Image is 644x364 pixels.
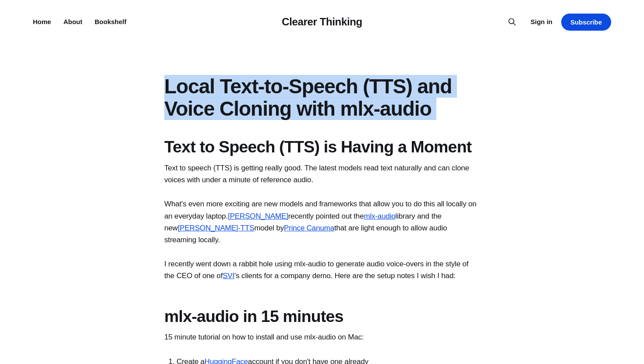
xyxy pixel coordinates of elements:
[164,331,480,343] p: 15 minute tutorial on how to install and use mlx-audio on Mac:
[284,224,334,232] a: Prince Canuma
[164,162,480,186] p: Text to speech (TTS) is getting really good. The latest models read text naturally and can clone ...
[505,15,519,29] button: Search this site
[228,212,288,220] a: [PERSON_NAME]
[164,258,480,282] p: I recently went down a rabbit hole using mlx-audio to generate audio voice-overs in the style of ...
[33,18,51,25] a: Home
[164,307,480,326] h1: mlx-audio in 15 minutes
[282,16,362,28] a: Clearer Thinking
[64,18,82,25] a: About
[164,75,480,120] h1: Local Text-to-Speech (TTS) and Voice Cloning with mlx-audio
[364,212,395,220] a: mlx-audio
[178,224,255,232] a: [PERSON_NAME]-TTS
[561,14,611,31] a: Subscribe
[223,272,234,280] a: SVI
[164,198,480,246] p: What's even more exciting are new models and frameworks that allow you to do this all locally on ...
[95,18,127,25] a: Bookshelf
[164,137,480,157] h1: Text to Speech (TTS) is Having a Moment
[531,17,552,27] a: Sign in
